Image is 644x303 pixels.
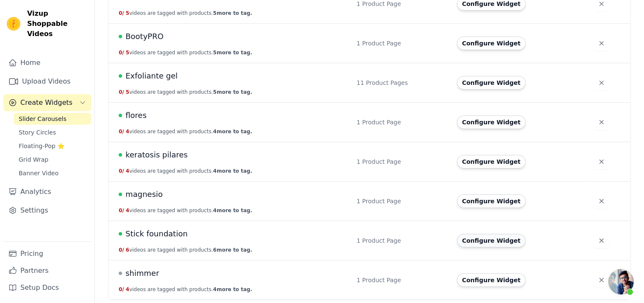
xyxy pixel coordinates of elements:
a: Banner Video [14,167,91,179]
button: Delete widget [594,233,609,248]
span: Live Published [119,232,122,236]
button: Configure Widget [457,115,526,129]
a: Setup Docs [3,279,91,296]
div: 1 Product Page [357,276,447,284]
span: Live Published [119,35,122,38]
span: Banner Video [19,169,59,177]
button: Configure Widget [457,273,526,287]
span: 4 [126,129,129,135]
span: Live Published [119,74,122,78]
div: 1 Product Page [357,197,447,205]
button: Create Widgets [3,94,91,111]
span: 4 [126,168,129,174]
span: 0 / [119,168,124,174]
span: 5 [126,10,129,16]
button: Delete widget [594,194,609,209]
span: Vizup Shoppable Videos [27,8,88,39]
span: Floating-Pop ⭐ [19,142,64,150]
span: 5 more to tag. [213,89,252,95]
span: 5 more to tag. [213,50,252,56]
div: 1 Product Page [357,157,447,166]
span: 6 more to tag. [213,247,252,253]
button: 0/ 4videos are tagged with products.4more to tag. [119,128,252,135]
span: 0 / [119,208,124,213]
span: 6 [126,247,129,253]
button: 0/ 6videos are tagged with products.6more to tag. [119,247,252,253]
a: Slider Carousels [14,113,91,125]
button: Configure Widget [457,36,526,50]
span: shimmer [125,267,159,279]
span: 0 / [119,286,124,292]
span: 4 more to tag. [213,168,252,174]
button: Delete widget [594,36,609,51]
span: 0 / [119,247,124,253]
span: Exfoliante gel [125,70,178,82]
a: Story Circles [14,126,91,138]
a: Upload Videos [3,73,91,90]
a: Analytics [3,183,91,200]
button: 0/ 4videos are tagged with products.4more to tag. [119,168,252,174]
span: Draft Status [119,272,122,275]
span: 0 / [119,89,124,95]
span: Slider Carousels [19,115,67,123]
button: Configure Widget [457,76,526,90]
a: Pricing [3,245,91,262]
span: keratosis pilares [125,149,188,161]
span: Create Widgets [20,98,72,108]
button: Configure Widget [457,234,526,247]
a: Settings [3,202,91,219]
span: Live Published [119,153,122,157]
button: Configure Widget [457,155,526,168]
span: Grid Wrap [19,155,48,164]
span: flores [125,109,147,121]
button: 0/ 4videos are tagged with products.4more to tag. [119,286,252,293]
span: 4 more to tag. [213,286,252,292]
span: 0 / [119,129,124,135]
a: Partners [3,262,91,279]
span: 4 more to tag. [213,129,252,135]
button: 0/ 5videos are tagged with products.5more to tag. [119,49,252,56]
span: 0 / [119,50,124,56]
span: 5 [126,50,129,56]
span: Live Published [119,193,122,196]
span: 5 more to tag. [213,10,252,16]
span: 5 [126,89,129,95]
button: 0/ 5videos are tagged with products.5more to tag. [119,89,252,95]
a: Home [3,54,91,71]
div: Chat abierto [608,269,634,295]
button: 0/ 4videos are tagged with products.4more to tag. [119,207,252,214]
span: Live Published [119,114,122,117]
button: Delete widget [594,115,609,130]
span: Story Circles [19,128,56,137]
img: Vizup [7,17,20,31]
button: Delete widget [594,272,609,288]
button: Delete widget [594,154,609,169]
span: 4 [126,208,129,213]
a: Floating-Pop ⭐ [14,140,91,152]
div: 11 Product Pages [357,79,447,87]
span: 4 more to tag. [213,208,252,213]
button: Delete widget [594,75,609,90]
div: 1 Product Page [357,236,447,245]
div: 1 Product Page [357,118,447,126]
span: 0 / [119,10,124,16]
button: 0/ 5videos are tagged with products.5more to tag. [119,10,252,17]
span: Stick foundation [125,228,188,240]
div: 1 Product Page [357,39,447,48]
span: BootyPRO [125,31,164,42]
span: 4 [126,286,129,292]
a: Grid Wrap [14,154,91,166]
span: magnesio [125,188,163,200]
button: Configure Widget [457,194,526,208]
